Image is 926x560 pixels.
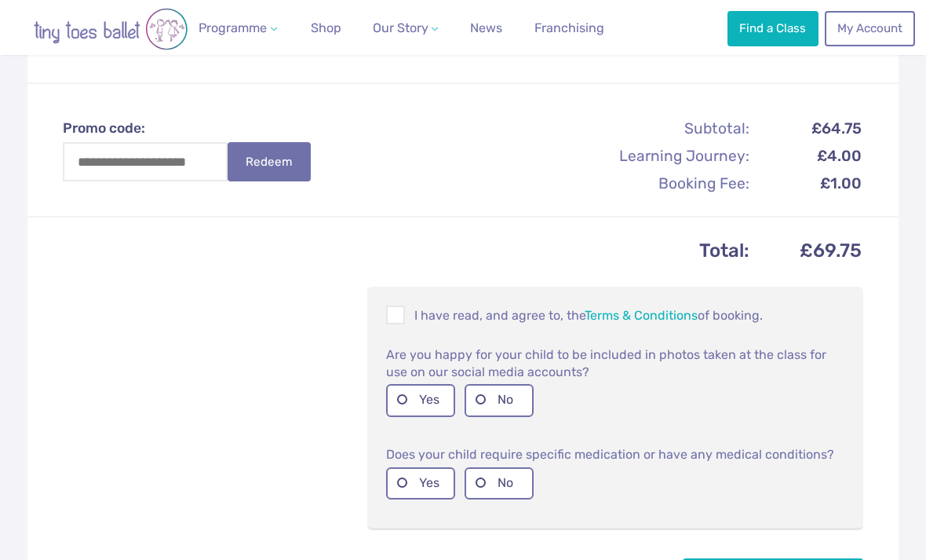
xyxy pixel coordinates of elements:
a: Shop [304,13,347,44]
label: No [465,384,534,416]
span: News [470,20,502,35]
a: My Account [825,11,914,46]
label: No [465,467,534,500]
img: tiny toes ballet [16,8,205,50]
th: Learning Journey: [582,143,750,169]
a: Our Story [366,13,445,44]
a: Franchising [528,13,611,44]
a: Terms & Conditions [585,308,698,323]
p: Does your child require specific medication or have any medical conditions? [386,445,844,464]
th: Total: [64,235,750,267]
p: I have read, and agree to, the of booking. [386,306,844,324]
span: Our Story [373,20,428,35]
span: Programme [199,20,267,35]
p: Are you happy for your child to be included in photos taken at the class for use on our social me... [386,345,844,381]
th: Booking Fee: [582,170,750,196]
span: Shop [311,20,341,35]
td: £69.75 [752,235,862,267]
button: Redeem [228,142,311,181]
a: Programme [192,13,283,44]
td: £1.00 [752,170,862,196]
a: Find a Class [727,11,818,46]
th: Subtotal: [582,116,750,142]
td: £64.75 [752,116,862,142]
label: Yes [386,467,455,500]
label: Yes [386,384,455,416]
td: £4.00 [752,143,862,169]
a: News [464,13,509,44]
label: Promo code: [63,119,326,138]
span: Franchising [534,20,604,35]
